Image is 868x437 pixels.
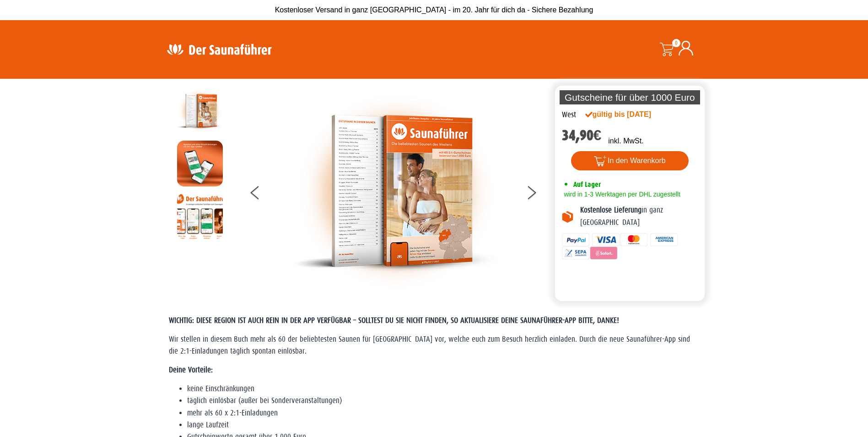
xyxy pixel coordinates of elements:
[177,88,223,134] img: der-saunafuehrer-2025-west
[169,316,619,325] span: WICHTIG: DIESE REGION IST AUCH REIN IN DER APP VERFÜGBAR – SOLLTEST DU SIE NICHT FINDEN, SO AKTUA...
[169,366,213,374] strong: Deine Vorteile:
[593,127,602,144] span: €
[293,88,499,294] img: der-saunafuehrer-2025-west
[672,39,680,47] span: 0
[177,193,223,239] img: Anleitung7tn
[560,90,701,104] p: Gutscheine für über 1000 Euro
[608,136,643,147] p: inkl. MwSt.
[562,191,680,198] span: wird in 1-3 Werktagen per DHL zugestellt
[571,151,689,170] button: In den Warenkorb
[275,6,593,14] span: Kostenloser Versand in ganz [GEOGRAPHIC_DATA] - im 20. Jahr für dich da - Sichere Bezahlung
[187,395,700,407] li: täglich einlösbar (außer bei Sonderveranstaltungen)
[187,419,700,431] li: lange Laufzeit
[580,206,642,214] b: Kostenlose Lieferung
[585,109,671,120] div: gültig bis [DATE]
[187,383,700,395] li: keine Einschränkungen
[580,204,698,229] p: in ganz [GEOGRAPHIC_DATA]
[562,109,576,121] div: West
[562,127,602,144] bdi: 34,90
[169,335,690,355] span: Wir stellen in diesem Buch mehr als 60 der beliebtesten Saunen für [GEOGRAPHIC_DATA] vor, welche ...
[177,141,223,186] img: MOCKUP-iPhone_regional
[573,180,601,189] span: Auf Lager
[187,407,700,419] li: mehr als 60 x 2:1-Einladungen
